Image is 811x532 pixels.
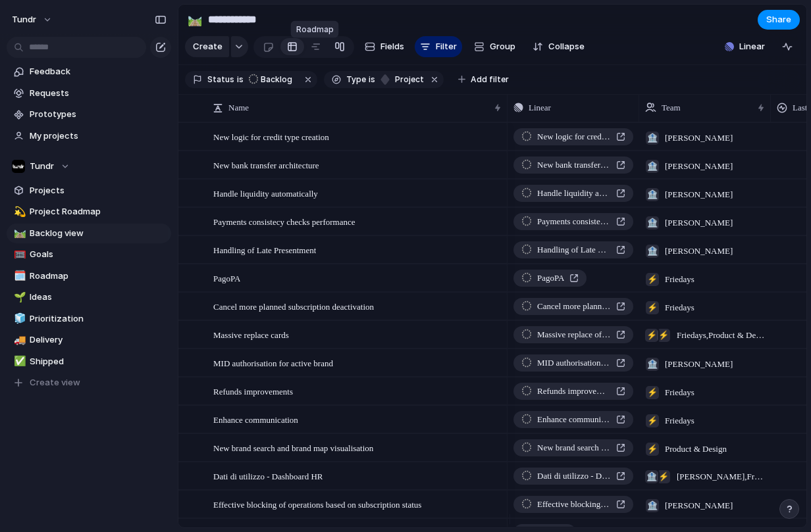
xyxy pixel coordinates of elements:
span: Shipped [30,355,167,368]
span: Friedays , Product & Design [677,329,765,342]
span: Backlog [261,74,292,85]
button: Collapse [527,36,590,57]
div: Roadmap [291,21,339,38]
span: Group [490,40,515,53]
div: ⚡ [646,301,659,314]
span: [PERSON_NAME] [665,499,733,512]
span: Refunds improvements [213,383,293,399]
a: Dati di utilizzo - Dashboard HR [513,468,633,485]
button: 🌱 [12,291,25,304]
button: Filter [415,36,462,57]
span: Status [207,74,234,85]
button: project [377,72,427,87]
span: Handle liquidity automatically [213,185,318,201]
span: Create [193,40,222,53]
span: PagoPA [213,270,240,285]
button: 🚚 [12,333,25,347]
button: Create view [7,373,171,393]
a: Requests [7,84,171,103]
button: 🧊 [12,312,25,326]
a: 🥅Goals [7,245,171,264]
div: 🏦 [646,358,659,371]
span: Dati di utilizzo - Dashboard HR [213,468,323,483]
button: 🗓️ [12,270,25,283]
span: New bank transfer architecture [537,158,611,172]
button: 🥅 [12,248,25,261]
div: 🏦 [646,188,659,201]
span: [PERSON_NAME] [665,358,733,371]
a: Effective blocking of operations based on subscription status [513,496,633,513]
span: Feedback [30,65,167,78]
span: Payments consistecy checks performance [537,215,611,228]
span: Friedays [665,386,694,399]
button: Tundr [6,9,59,30]
div: 🗓️Roadmap [7,266,171,286]
div: ✅ [14,354,23,369]
div: 💫Project Roadmap [7,202,171,222]
span: Effective blocking of operations based on subscription status [537,498,611,511]
span: [PERSON_NAME] [665,188,733,201]
span: [PERSON_NAME] [665,245,733,258]
button: Group [467,36,522,57]
div: ⚡ [646,273,659,286]
div: 🗓️ [14,268,23,283]
a: Feedback [7,62,171,82]
div: 🥅 [14,247,23,262]
span: Friedays [665,273,694,286]
button: 🛤️ [12,227,25,240]
div: ⚡ [657,329,670,342]
span: Fields [380,40,404,53]
div: 💫 [14,205,23,220]
span: is [237,74,244,85]
span: Project Roadmap [30,205,167,218]
div: ⚡ [645,329,658,342]
span: Handling of Late Presentment [537,243,611,256]
span: Product & Design [665,443,727,456]
span: [PERSON_NAME] , Friedays [677,470,765,483]
a: New logic for credit type creation [513,128,633,145]
a: ✅Shipped [7,352,171,372]
span: Ideas [30,291,167,304]
span: Goals [30,248,167,261]
button: Add filter [450,70,517,89]
span: Massive replace cards [213,327,289,342]
span: Friedays [665,414,694,427]
span: Massive replace of cards [537,328,611,341]
span: Cancel more planned subscription deactivation [537,300,611,313]
div: 🛤️ [14,226,23,241]
span: [PERSON_NAME] [665,160,733,173]
span: New logic for credit type creation [213,129,329,144]
span: Handle liquidity automatically [537,187,611,200]
span: Enhance communication [537,413,611,426]
span: Effective blocking of operations based on subscription status [213,496,421,512]
a: New brand search and brand map visualisation [513,439,633,456]
a: 🛤️Backlog view [7,224,171,243]
span: New bank transfer architecture [213,157,319,172]
div: ⚡ [646,414,659,427]
a: Handling of Late Presentment [513,241,633,258]
button: 🛤️ [184,9,205,30]
span: MID authorisation for active brand [213,355,333,370]
a: 🌱Ideas [7,287,171,307]
span: New logic for credit type creation [537,130,611,143]
div: 🏦 [646,216,659,230]
div: 🚚Delivery [7,330,171,350]
div: 🏦 [646,132,659,145]
a: My projects [7,126,171,146]
button: Linear [719,37,770,57]
span: is [369,74,375,85]
span: Projects [30,184,167,197]
span: My projects [30,130,167,143]
button: Backlog [245,72,300,87]
div: 🏦 [646,499,659,512]
a: Handle liquidity automatically [513,185,633,202]
span: Team [662,101,681,114]
div: 🚚 [14,333,23,348]
span: Backlog view [30,227,167,240]
span: Payments consistecy checks performance [213,214,355,229]
div: ⚡ [657,470,670,483]
span: New brand search and brand map visualisation [213,440,373,455]
a: 🧊Prioritization [7,309,171,329]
